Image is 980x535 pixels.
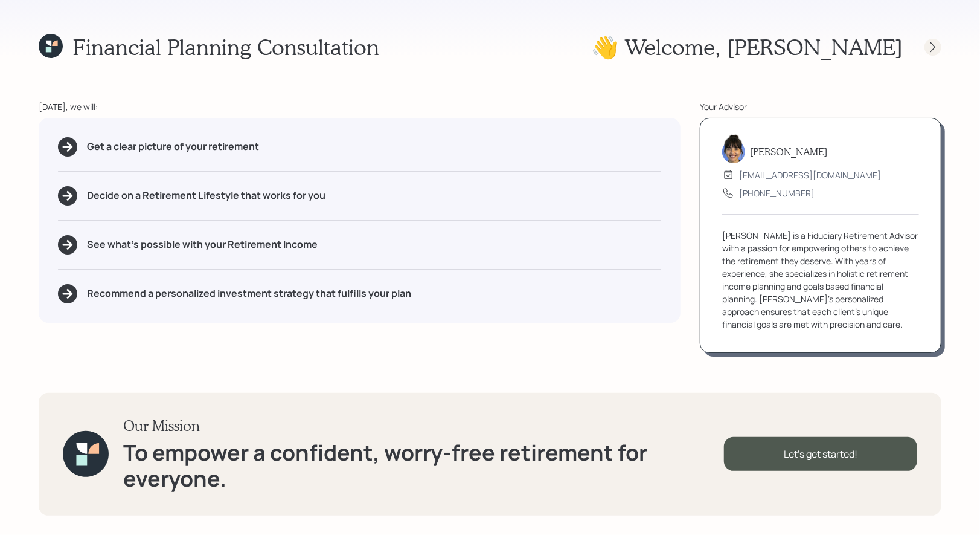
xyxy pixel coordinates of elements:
[87,288,411,299] h5: Recommend a personalized investment strategy that fulfills your plan
[123,417,724,435] h3: Our Mission
[72,34,379,60] h1: Financial Planning Consultation
[123,439,724,491] h1: To empower a confident, worry-free retirement for everyone.
[722,134,745,163] img: treva-nostdahl-headshot.png
[750,146,827,157] h5: [PERSON_NAME]
[87,141,259,152] h5: Get a clear picture of your retirement
[739,169,881,181] div: [EMAIL_ADDRESS][DOMAIN_NAME]
[700,100,941,113] div: Your Advisor
[39,100,681,113] div: [DATE], we will:
[722,229,919,331] div: [PERSON_NAME] is a Fiduciary Retirement Advisor with a passion for empowering others to achieve t...
[724,437,917,471] div: Let's get started!
[87,239,318,250] h5: See what's possible with your Retirement Income
[591,34,903,60] h1: 👋 Welcome , [PERSON_NAME]
[739,187,815,199] div: [PHONE_NUMBER]
[87,190,325,201] h5: Decide on a Retirement Lifestyle that works for you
